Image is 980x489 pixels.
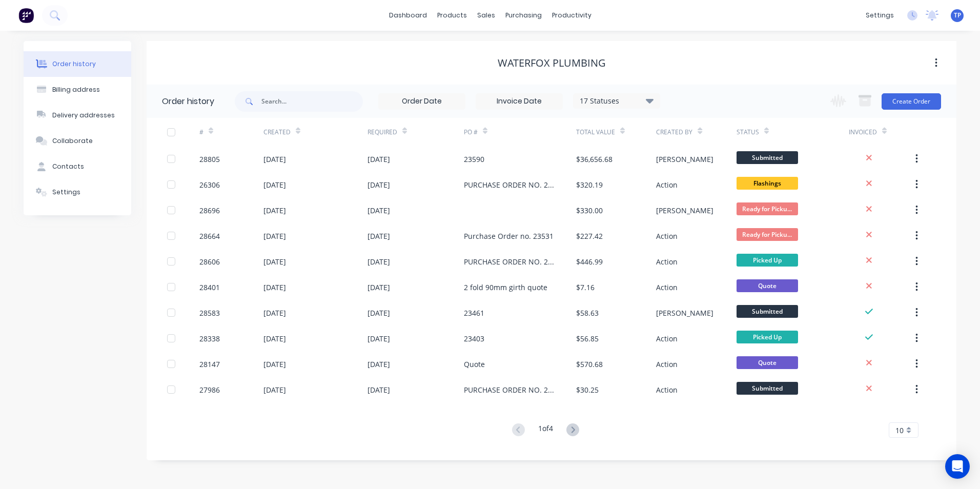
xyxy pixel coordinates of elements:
[464,308,484,318] div: 23461
[576,359,603,370] div: $570.68
[464,231,554,241] div: Purchase Order no. 23531
[18,8,34,23] img: Factory
[24,103,131,128] button: Delivery addresses
[576,333,599,344] div: $56.85
[199,205,220,216] div: 28696
[547,8,597,23] div: productivity
[895,425,904,436] span: 10
[367,205,390,216] div: [DATE]
[737,118,849,146] div: Status
[576,256,603,267] div: $446.99
[464,282,547,293] div: 2 fold 90mm girth quote
[576,205,603,216] div: $330.00
[367,308,390,318] div: [DATE]
[263,205,286,216] div: [DATE]
[737,128,759,137] div: Status
[945,454,970,479] div: Open Intercom Messenger
[464,384,556,395] div: PURCHASE ORDER NO. 23292
[52,162,84,171] div: Contacts
[52,136,93,146] div: Collaborate
[737,228,798,241] span: Ready for Picku...
[263,359,286,370] div: [DATE]
[737,382,798,395] span: Submitted
[576,231,603,241] div: $227.42
[162,95,214,108] div: Order history
[263,128,291,137] div: Created
[199,118,263,146] div: #
[737,254,798,267] span: Picked Up
[367,179,390,190] div: [DATE]
[500,8,547,23] div: purchasing
[379,94,465,109] input: Order Date
[199,256,220,267] div: 28606
[464,256,556,267] div: PURCHASE ORDER NO. 23519
[656,128,692,137] div: Created By
[367,118,464,146] div: Required
[576,179,603,190] div: $320.19
[263,282,286,293] div: [DATE]
[656,205,713,216] div: [PERSON_NAME]
[52,111,115,120] div: Delivery addresses
[367,282,390,293] div: [DATE]
[199,359,220,370] div: 28147
[656,359,678,370] div: Action
[199,384,220,395] div: 27986
[199,282,220,293] div: 28401
[367,128,397,137] div: Required
[849,118,913,146] div: Invoiced
[861,8,899,23] div: settings
[498,57,606,69] div: Waterfox Plumbing
[24,128,131,154] button: Collaborate
[263,333,286,344] div: [DATE]
[52,188,80,197] div: Settings
[576,384,599,395] div: $30.25
[464,118,576,146] div: PO #
[576,154,612,165] div: $36,656.68
[576,118,656,146] div: Total Value
[199,333,220,344] div: 28338
[737,279,798,292] span: Quote
[263,256,286,267] div: [DATE]
[737,305,798,318] span: Submitted
[882,93,941,110] button: Create Order
[199,179,220,190] div: 26306
[367,384,390,395] div: [DATE]
[464,179,556,190] div: PURCHASE ORDER NO. 23588
[656,256,678,267] div: Action
[24,154,131,179] button: Contacts
[737,202,798,215] span: Ready for Picku...
[24,51,131,77] button: Order history
[263,231,286,241] div: [DATE]
[656,231,678,241] div: Action
[263,308,286,318] div: [DATE]
[263,118,367,146] div: Created
[367,256,390,267] div: [DATE]
[52,59,96,69] div: Order history
[656,118,736,146] div: Created By
[849,128,877,137] div: Invoiced
[737,151,798,164] span: Submitted
[656,384,678,395] div: Action
[199,308,220,318] div: 28583
[261,91,363,112] input: Search...
[464,154,484,165] div: 23590
[737,331,798,343] span: Picked Up
[367,231,390,241] div: [DATE]
[199,231,220,241] div: 28664
[464,359,485,370] div: Quote
[199,128,203,137] div: #
[656,154,713,165] div: [PERSON_NAME]
[656,282,678,293] div: Action
[367,359,390,370] div: [DATE]
[384,8,432,23] a: dashboard
[576,282,595,293] div: $7.16
[24,77,131,103] button: Billing address
[476,94,562,109] input: Invoice Date
[656,333,678,344] div: Action
[367,333,390,344] div: [DATE]
[737,356,798,369] span: Quote
[432,8,472,23] div: products
[472,8,500,23] div: sales
[574,95,660,107] div: 17 Statuses
[954,11,961,20] span: TP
